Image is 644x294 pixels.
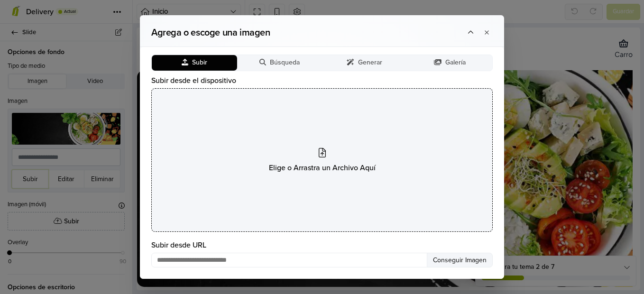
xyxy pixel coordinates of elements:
[38,14,66,28] a: cxar
[445,59,466,67] span: Galería
[6,9,27,33] button: Menú
[263,235,275,247] span: Go to slide 3
[427,253,493,267] button: Conseguir Imagen
[269,162,376,174] span: Elige o Arrastra un Archivo Aquí
[12,235,26,247] button: Previous slide
[407,55,493,71] button: Galería
[151,239,493,251] label: Subir desde URL
[476,9,498,33] button: Carro
[152,55,237,71] button: Subir
[463,256,487,264] span: Imagen
[151,27,442,38] h2: Agrega o escoge una imagen
[270,59,300,67] span: Búsqueda
[358,59,382,67] span: Generar
[89,11,105,32] button: Buscar
[229,235,240,247] span: Go to slide 1
[151,75,493,86] label: Subir desde el dispositivo
[322,55,407,71] button: Generar
[237,55,322,71] button: Búsqueda
[0,43,496,259] div: 3 / 3
[246,235,258,247] span: Go to slide 2
[192,59,207,67] span: Subir
[478,235,492,247] button: Next slide
[478,23,496,30] div: Carro
[8,23,25,30] div: Menú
